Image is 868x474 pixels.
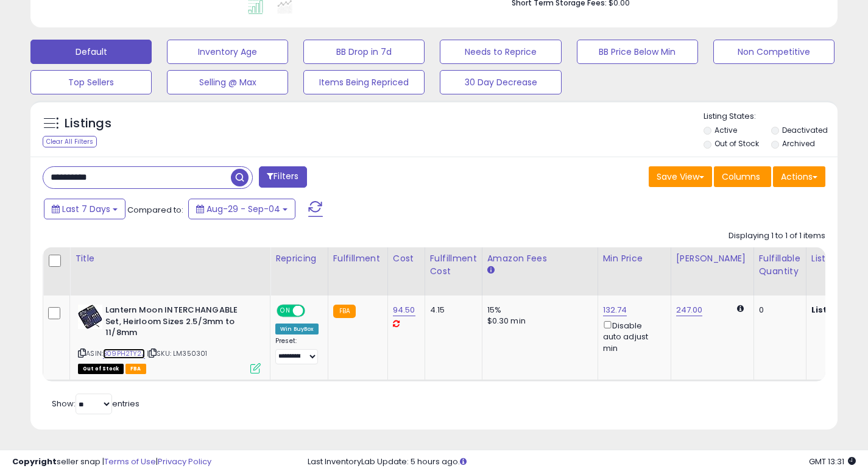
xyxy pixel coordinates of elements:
[278,306,293,316] span: ON
[715,138,759,149] label: Out of Stock
[809,456,856,467] span: 2025-09-12 13:31 GMT
[440,40,561,64] button: Needs to Reprice
[487,252,593,265] div: Amazon Fees
[44,199,125,219] button: Last 7 Days
[303,70,425,94] button: Items Being Repriced
[125,364,146,374] span: FBA
[577,40,698,64] button: BB Price Below Min
[43,136,97,147] div: Clear All Filters
[487,305,588,316] div: 15%
[167,70,288,94] button: Selling @ Max
[103,348,145,359] a: B09PH2TY2J
[722,171,760,183] span: Columns
[147,348,208,358] span: | SKU: LM350301
[393,252,420,265] div: Cost
[603,319,662,354] div: Disable auto adjust min
[430,305,473,316] div: 4.15
[729,230,825,242] div: Displaying 1 to 1 of 1 items
[487,316,588,327] div: $0.30 min
[393,304,415,316] a: 94.50
[782,138,815,149] label: Archived
[676,304,703,316] a: 247.00
[275,324,319,334] div: Win BuyBox
[167,40,288,64] button: Inventory Age
[487,265,495,276] small: Amazon Fees.
[440,70,561,94] button: 30 Day Decrease
[62,203,110,215] span: Last 7 Days
[65,115,111,132] h5: Listings
[188,199,295,219] button: Aug-29 - Sep-04
[75,252,265,265] div: Title
[333,305,356,318] small: FBA
[105,305,253,342] b: Lantern Moon INTERCHANGABLE Set, Heirloom Sizes 2.5/3mm to 11/8mm
[127,204,183,216] span: Compared to:
[430,252,477,278] div: Fulfillment Cost
[259,166,306,188] button: Filters
[676,252,749,265] div: [PERSON_NAME]
[78,305,102,329] img: 512DmsoVk0L._SL40_.jpg
[649,166,712,187] button: Save View
[303,40,425,64] button: BB Drop in 7d
[759,305,797,316] div: 0
[78,364,124,374] span: All listings that are currently out of stock and unavailable for purchase on Amazon
[104,456,156,467] a: Terms of Use
[30,70,152,94] button: Top Sellers
[12,456,57,467] strong: Copyright
[303,306,323,316] span: OFF
[30,40,152,64] button: Default
[773,166,825,187] button: Actions
[811,304,867,316] b: Listed Price:
[603,252,666,265] div: Min Price
[603,304,627,316] a: 132.74
[158,456,211,467] a: Privacy Policy
[715,125,737,135] label: Active
[704,111,838,122] p: Listing States:
[308,456,856,468] div: Last InventoryLab Update: 5 hours ago.
[759,252,801,278] div: Fulfillable Quantity
[78,305,261,372] div: ASIN:
[206,203,280,215] span: Aug-29 - Sep-04
[52,398,139,409] span: Show: entries
[333,252,383,265] div: Fulfillment
[12,456,211,468] div: seller snap | |
[782,125,828,135] label: Deactivated
[275,337,319,364] div: Preset:
[275,252,323,265] div: Repricing
[714,166,771,187] button: Columns
[713,40,834,64] button: Non Competitive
